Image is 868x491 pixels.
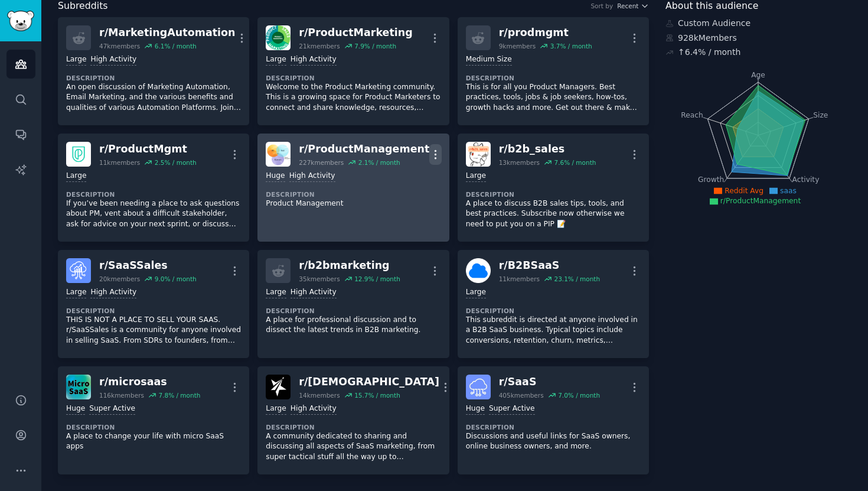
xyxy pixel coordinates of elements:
[291,287,337,298] div: High Activity
[590,2,613,10] div: Sort by
[466,190,641,199] dt: Description
[466,199,641,230] p: A place to discuss B2B sales tips, tools, and best practices. Subscribe now otherwise we need to ...
[458,366,649,474] a: SaaSr/SaaS405kmembers7.0% / monthHugeSuper ActiveDescriptionDiscussions and useful links for SaaS...
[299,391,340,399] div: 14k members
[66,82,241,113] p: An open discussion of Marketing Automation, Email Marketing, and the various benefits and qualiti...
[466,142,491,167] img: b2b_sales
[266,287,286,298] div: Large
[617,2,649,10] button: Recent
[354,42,396,50] div: 7.9 % / month
[99,158,140,167] div: 11k members
[299,258,400,273] div: r/ b2bmarketing
[266,307,440,315] dt: Description
[99,391,144,399] div: 116k members
[466,315,641,346] p: This subreddit is directed at anyone involved in a B2B SaaS business. Typical topics include conv...
[466,307,641,315] dt: Description
[466,258,491,283] img: B2BSaaS
[99,258,197,273] div: r/ SaaSSales
[155,275,197,283] div: 9.0 % / month
[58,366,249,474] a: microsaasr/microsaas116kmembers7.8% / monthHugeSuper ActiveDescriptionA place to change your life...
[7,11,34,31] img: GummySearch logo
[458,17,649,125] a: r/prodmgmt9kmembers3.7% / monthMedium SizeDescriptionThis is for all you Product Managers. Best p...
[89,404,135,415] div: Super Active
[266,25,291,50] img: ProductMarketing
[665,32,851,44] div: 928k Members
[499,375,600,389] div: r/ SaaS
[466,404,485,415] div: Huge
[299,275,340,283] div: 35k members
[681,110,703,119] tspan: Reach
[66,315,241,346] p: THIS IS NOT A PLACE TO SELL YOUR SAAS. r/SaaSSales is a community for anyone involved in selling ...
[466,287,486,298] div: Large
[257,134,449,242] a: ProductManagementr/ProductManagement227kmembers2.1% / monthHugeHigh ActivityDescriptionProduct Ma...
[266,404,286,415] div: Large
[499,391,544,399] div: 405k members
[358,158,400,167] div: 2.1 % / month
[66,142,91,167] img: ProductMgmt
[66,74,241,82] dt: Description
[458,250,649,358] a: B2BSaaSr/B2BSaaS11kmembers23.1% / monthLargeDescriptionThis subreddit is directed at anyone invol...
[257,17,449,125] a: ProductMarketingr/ProductMarketing21kmembers7.9% / monthLargeHigh ActivityDescriptionWelcome to t...
[499,25,592,40] div: r/ prodmgmt
[617,2,638,10] span: Recent
[499,42,536,50] div: 9k members
[66,258,91,283] img: SaaSSales
[751,71,765,79] tspan: Age
[66,423,241,431] dt: Description
[698,175,724,184] tspan: Growth
[554,158,596,167] div: 7.6 % / month
[99,42,140,50] div: 47k members
[90,287,136,298] div: High Activity
[58,134,249,242] a: ProductMgmtr/ProductMgmt11kmembers2.5% / monthLargeDescriptionIf you’ve been needing a place to a...
[466,171,486,182] div: Large
[266,74,440,82] dt: Description
[554,275,600,283] div: 23.1 % / month
[550,42,592,50] div: 3.7 % / month
[155,158,197,167] div: 2.5 % / month
[90,54,136,66] div: High Activity
[299,142,429,157] div: r/ ProductManagement
[266,375,291,399] img: SaaSMarketing
[99,25,236,40] div: r/ MarketingAutomation
[66,404,85,415] div: Huge
[466,375,491,399] img: SaaS
[499,142,596,157] div: r/ b2b_sales
[99,142,197,157] div: r/ ProductMgmt
[266,431,440,463] p: A community dedicated to sharing and discussing all aspects of SaaS marketing, from super tactica...
[66,199,241,230] p: If you’ve been needing a place to ask questions about PM, vent about a difficult stakeholder, ask...
[66,171,86,182] div: Large
[266,54,286,66] div: Large
[792,175,820,184] tspan: Activity
[66,54,86,66] div: Large
[266,199,440,209] p: Product Management
[780,187,797,195] span: saas
[466,54,512,66] div: Medium Size
[299,25,412,40] div: r/ ProductMarketing
[299,42,340,50] div: 21k members
[291,54,337,66] div: High Activity
[678,46,740,58] div: ↑ 6.4 % / month
[266,190,440,199] dt: Description
[66,375,91,399] img: microsaas
[499,258,600,273] div: r/ B2BSaaS
[266,82,440,113] p: Welcome to the Product Marketing community. This is a growing space for Product Marketers to conn...
[99,375,200,389] div: r/ microsaas
[466,74,641,82] dt: Description
[499,275,540,283] div: 11k members
[299,158,344,167] div: 227k members
[558,391,600,399] div: 7.0 % / month
[354,391,400,399] div: 15.7 % / month
[155,42,197,50] div: 6.1 % / month
[66,307,241,315] dt: Description
[720,197,801,205] span: r/ProductManagement
[66,287,86,298] div: Large
[354,275,400,283] div: 12.9 % / month
[813,110,828,119] tspan: Size
[58,250,249,358] a: SaaSSalesr/SaaSSales20kmembers9.0% / monthLargeHigh ActivityDescriptionTHIS IS NOT A PLACE TO SEL...
[99,275,140,283] div: 20k members
[266,171,285,182] div: Huge
[257,366,449,474] a: SaaSMarketingr/[DEMOGRAPHIC_DATA]14kmembers15.7% / monthLargeHigh ActivityDescriptionA community ...
[257,250,449,358] a: r/b2bmarketing35kmembers12.9% / monthLargeHigh ActivityDescriptionA place for professional discus...
[266,423,440,431] dt: Description
[466,431,641,452] p: Discussions and useful links for SaaS owners, online business owners, and more.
